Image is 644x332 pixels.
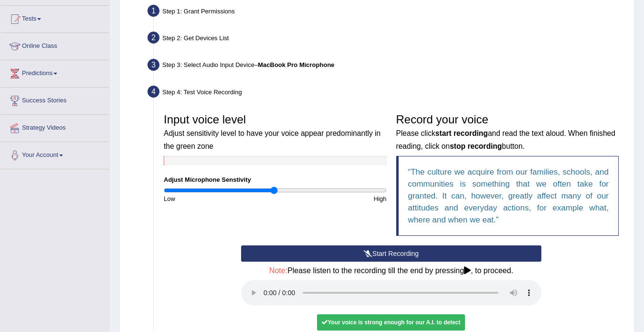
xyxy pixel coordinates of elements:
span: – [254,61,335,68]
a: Online Class [0,33,109,57]
a: Strategy Videos [0,115,109,139]
div: Low [159,194,275,203]
a: Tests [0,6,109,30]
h3: Input voice level [164,113,387,151]
h3: Record your voice [396,113,619,151]
a: Success Stories [0,88,109,111]
b: start recording [435,129,488,137]
small: Adjust sensitivity level to have your voice appear predominantly in the green zone [164,129,380,150]
button: Start Recording [241,245,541,262]
div: High [275,194,391,203]
small: Please click and read the text aloud. When finished reading, click on button. [396,129,615,150]
div: Your voice is strong enough for our A.I. to detect [317,314,465,331]
b: stop recording [450,142,502,150]
div: Step 1: Grant Permissions [143,2,630,23]
div: Step 3: Select Audio Input Device [143,56,630,77]
div: Step 2: Get Devices List [143,29,630,50]
b: MacBook Pro Microphone [258,61,334,68]
a: Your Account [0,142,109,166]
h4: Please listen to the recording till the end by pressing , to proceed. [241,266,541,275]
div: Step 4: Test Voice Recording [143,83,630,104]
a: Predictions [0,60,109,84]
span: Note: [269,266,287,275]
q: The culture we acquire from our families, schools, and communities is something that we often tak... [408,167,609,224]
label: Adjust Microphone Senstivity [164,175,251,184]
